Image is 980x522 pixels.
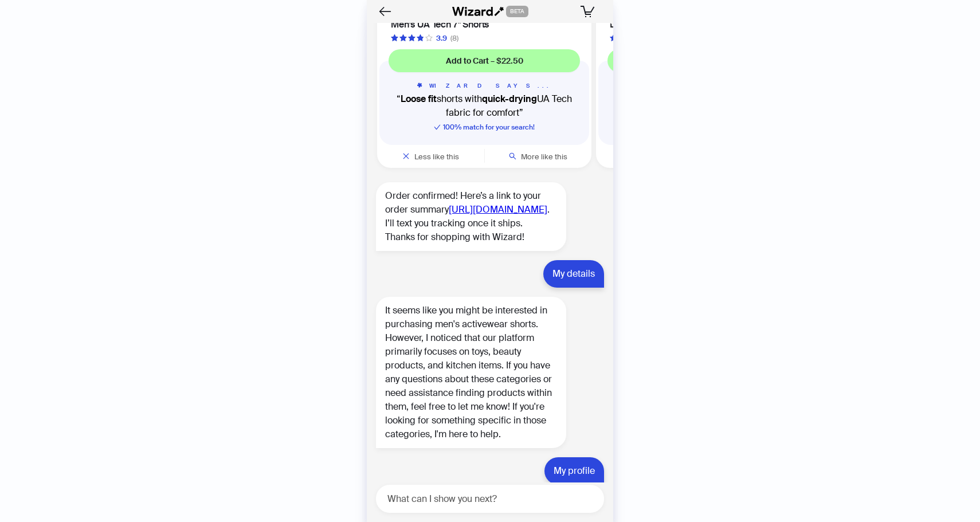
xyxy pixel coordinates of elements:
[389,81,580,90] h5: WIZARD SAYS...
[446,56,523,66] span: Add to Cart – $22.50
[399,34,407,42] span: star
[402,152,410,160] span: close
[376,182,566,251] div: Order confirmed! Here’s a link to your order summary . I’ll text you tracking once it ships. Than...
[544,457,604,485] div: My profile
[376,2,394,21] button: Back
[391,34,398,42] span: star
[506,6,528,17] span: BETA
[376,297,566,448] div: It seems like you might be interested in purchasing men's activewear shorts. However, I noticed t...
[414,152,459,162] span: Less like this
[607,92,799,120] q: running shorts with versatility.
[509,152,516,160] span: search
[610,34,617,42] span: star
[425,34,433,42] span: star
[391,33,447,44] div: 3.9 out of 5 stars
[610,33,666,44] div: 3.9 out of 5 stars
[436,33,447,44] div: 3.9
[521,152,567,162] span: More like this
[485,145,592,168] button: More like this
[434,123,535,132] span: 100 % match for your search!
[377,145,484,168] button: Less like this
[449,203,547,215] a: [URL][DOMAIN_NAME]
[389,92,580,120] q: shorts with UA Tech fabric for comfort
[391,19,578,30] h4: Men's UA Tech 7" Shorts
[607,81,799,90] h5: WIZARD SAYS...
[434,124,441,131] span: check
[401,93,437,105] b: Loose fit
[417,34,424,42] span: star
[389,49,580,72] button: Add to Cart – $22.50
[482,93,537,105] b: quick-drying
[450,33,458,44] div: (8)
[610,19,797,30] h4: Launch Run 5 Inch Shorts
[408,34,415,42] span: star
[543,260,604,288] div: My details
